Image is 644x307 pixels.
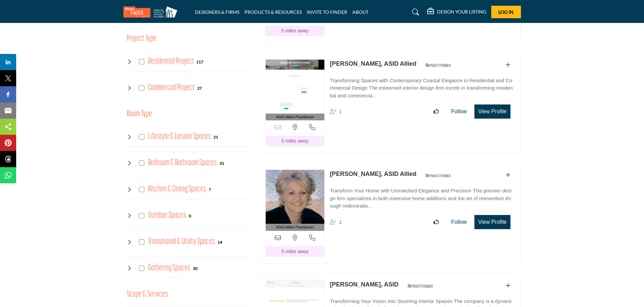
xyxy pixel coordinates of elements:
[339,219,342,225] span: 1
[276,114,314,120] span: ASID Allied Practitioner
[139,187,144,192] input: Select Kitchen & Dining Spaces checkbox
[330,73,514,100] a: Transforming Spaces with Contemporary Coastal Elegance in Residential and Commercial Design The e...
[123,6,181,18] img: Site Logo
[406,7,423,18] a: Search
[447,105,471,118] button: Follow
[139,134,144,140] input: Select Lifestyle & Leisure Spaces checkbox
[219,161,224,166] b: 31
[266,170,325,231] a: ASID Allied Practitioner
[330,171,416,177] a: [PERSON_NAME], ASID Allied
[197,86,202,91] b: 27
[339,109,342,114] span: 1
[127,108,152,121] button: Room Type
[474,104,510,119] button: View Profile
[197,85,202,91] div: 27 Results For Commercial Project
[266,60,325,114] img: Jennifer Choi, ASID Allied
[423,171,453,180] img: ASID Qualified Practitioners Badge Icon
[148,262,190,274] h4: Gathering Spaces: Gathering Spaces
[405,282,435,290] img: ASID Qualified Practitioners Badge Icon
[193,265,198,271] div: 30 Results For Gathering Spaces
[127,32,156,45] button: Project Type
[266,60,325,121] a: ASID Allied Practitioner
[196,60,203,64] b: 117
[244,9,302,15] a: PRODUCTS & RESOURCES
[330,280,398,289] p: Reya Duenas, ASID
[148,210,186,221] h4: Outdoor Spaces: Outdoor Spaces
[437,9,486,15] h5: DESIGN YOUR LISTING
[429,215,443,229] button: Like listing
[427,8,486,16] div: DESIGN YOUR LISTING
[148,157,217,169] h4: Bedroom & Bathroom Spaces: Bedroom & Bathroom Spaces
[281,249,309,254] span: 5 miles away
[330,77,514,100] p: Transforming Spaces with Contemporary Coastal Elegance in Residential and Commercial Design The e...
[148,183,206,195] h4: Kitchen & Dining Spaces: Kitchen & Dining Spaces
[330,59,416,68] p: Jennifer Choi, ASID Allied
[307,9,347,15] a: INVITE TO FINDER
[352,9,369,15] a: ABOUT
[148,236,215,248] h4: Transitional & Utility Spaces: Transitional & Utility Spaces
[330,183,514,210] a: Transform Your Home with Unmatched Elegance and Precision This premier design firm specializes in...
[429,105,443,118] button: Like listing
[209,186,211,192] div: 7 Results For Kitchen & Dining Spaces
[281,28,309,33] span: 5 miles away
[281,138,309,144] span: 5 miles away
[498,9,514,15] span: Log In
[506,62,510,68] a: Add To List
[139,213,144,218] input: Select Outdoor Spaces checkbox
[148,131,211,143] h4: Lifestyle & Leisure Spaces: Lifestyle & Leisure Spaces
[330,170,416,179] p: Vickie Daeley, ASID Allied
[217,239,222,245] div: 14 Results For Transitional & Utility Spaces
[506,172,510,178] a: Add To List
[148,56,194,67] h4: Residential Project: Types of projects range from simple residential renovations to highly comple...
[506,283,510,288] a: Add To List
[423,61,453,69] img: ASID Qualified Practitioners Badge Icon
[139,239,144,245] input: Select Transitional & Utility Spaces checkbox
[209,187,211,192] b: 7
[193,266,198,271] b: 30
[276,224,314,230] span: ASID Allied Practitioner
[139,85,144,91] input: Select Commercial Project checkbox
[491,6,521,18] button: Log In
[139,160,144,166] input: Select Bedroom & Bathroom Spaces checkbox
[330,60,416,67] a: [PERSON_NAME], ASID Allied
[330,187,514,210] p: Transform Your Home with Unmatched Elegance and Precision This premier design firm specializes in...
[330,108,342,116] div: Followers
[189,213,191,219] div: 0 Results For Outdoor Spaces
[474,215,510,229] button: View Profile
[127,288,168,301] button: Scope & Services
[213,135,218,140] b: 21
[330,218,342,226] div: Followers
[195,9,239,15] a: DESIGNERS & FIRMS
[447,215,471,229] button: Follow
[266,170,325,224] img: Vickie Daeley, ASID Allied
[330,281,398,288] a: [PERSON_NAME], ASID
[139,266,144,271] input: Select Gathering Spaces checkbox
[196,59,203,65] div: 117 Results For Residential Project
[139,59,144,64] input: Select Residential Project checkbox
[217,240,222,245] b: 14
[148,82,195,94] h4: Commercial Project: Involve the design, construction, or renovation of spaces used for business p...
[213,134,218,140] div: 21 Results For Lifestyle & Leisure Spaces
[219,160,224,166] div: 31 Results For Bedroom & Bathroom Spaces
[189,214,191,218] b: 0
